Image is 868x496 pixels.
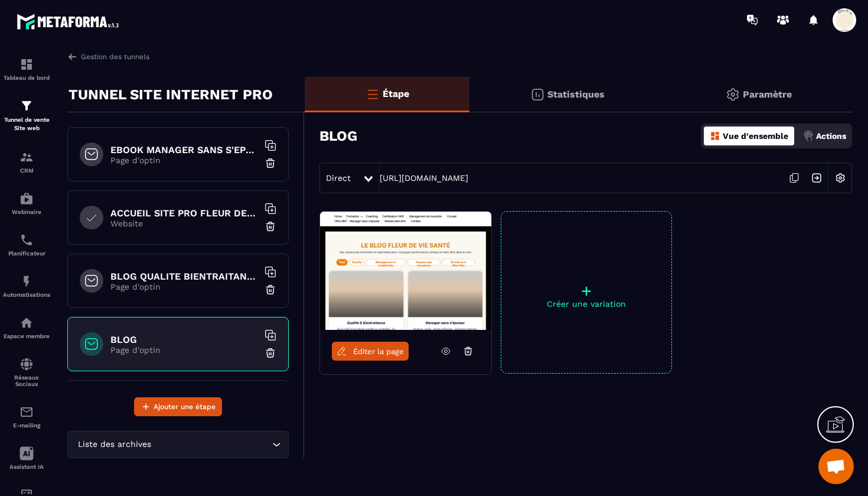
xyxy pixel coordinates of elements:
[366,87,380,101] img: bars-o.4a397970.svg
[19,316,34,330] img: automations
[68,83,273,106] p: TUNNEL SITE INTERNET PRO
[265,284,276,296] img: trash
[110,271,258,282] h6: BLOG QUALITE BIENTRAITANCE
[3,374,50,387] p: Réseaux Sociaux
[3,396,50,437] a: emailemailE-mailing
[110,155,258,165] p: Page d'optin
[547,89,605,100] p: Statistiques
[501,283,671,299] p: +
[3,90,50,141] a: formationformationTunnel de vente Site web
[3,224,50,265] a: schedulerschedulerPlanificateur
[332,342,409,361] a: Éditer la page
[3,209,50,215] p: Webinaire
[19,192,34,206] img: automations
[3,463,50,470] p: Assistant IA
[265,221,276,232] img: trash
[818,449,854,484] div: Ouvrir le chat
[19,405,34,419] img: email
[75,438,154,451] span: Liste des archives
[110,334,258,345] h6: BLOG
[723,131,788,141] p: Vue d'ensemble
[67,431,289,458] div: Search for option
[380,173,468,183] a: [URL][DOMAIN_NAME]
[3,48,50,90] a: formationformationTableau de bord
[3,167,50,174] p: CRM
[67,51,78,62] img: arrow
[110,345,258,355] p: Page d'optin
[3,291,50,298] p: Automatisations
[3,265,50,307] a: automationsautomationsAutomatisations
[19,233,34,247] img: scheduler
[3,116,50,132] p: Tunnel de vente Site web
[110,282,258,291] p: Page d'optin
[829,167,851,189] img: setting-w.858f3a88.svg
[19,150,34,164] img: formation
[134,397,222,416] button: Ajouter une étape
[3,348,50,396] a: social-networksocial-networkRéseaux Sociaux
[154,401,216,413] span: Ajouter une étape
[265,157,276,169] img: trash
[320,212,491,330] img: image
[816,131,846,141] p: Actions
[3,183,50,224] a: automationsautomationsWebinaire
[110,144,258,155] h6: EBOOK MANAGER SANS S'EPUISER OFFERT
[154,438,269,451] input: Search for option
[743,89,792,100] p: Paramètre
[265,347,276,359] img: trash
[3,250,50,257] p: Planificateur
[19,357,34,371] img: social-network
[110,219,258,228] p: Website
[19,274,34,288] img: automations
[3,422,50,429] p: E-mailing
[19,99,34,113] img: formation
[326,173,351,183] span: Direct
[710,131,720,141] img: dashboard-orange.40269519.svg
[805,167,828,189] img: arrow-next.bcc2205e.svg
[501,299,671,309] p: Créer une variation
[3,437,50,479] a: Assistant IA
[3,141,50,183] a: formationformationCRM
[530,87,544,102] img: stats.20deebd0.svg
[19,57,34,72] img: formation
[17,11,123,33] img: logo
[67,51,149,62] a: Gestion des tunnels
[353,347,404,356] span: Éditer la page
[726,87,740,102] img: setting-gr.5f69749f.svg
[319,128,357,144] h3: BLOG
[803,131,814,141] img: actions.d6e523a2.png
[3,307,50,348] a: automationsautomationsEspace membre
[3,333,50,339] p: Espace membre
[110,208,258,219] h6: ACCUEIL SITE PRO FLEUR DE VIE
[3,74,50,81] p: Tableau de bord
[383,88,409,99] p: Étape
